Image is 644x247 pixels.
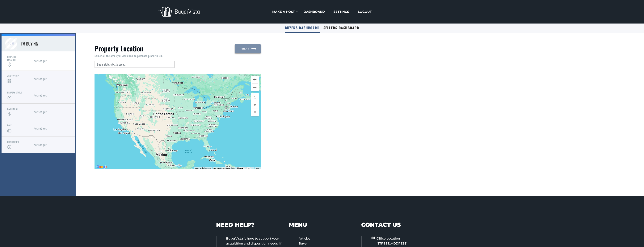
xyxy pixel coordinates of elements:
img: info.e2db7879.svg [7,145,11,149]
h4: NEED HELP? [216,221,283,228]
button: Zoom in [251,76,259,83]
img: Google [95,164,108,169]
a: Articles [299,237,310,240]
a: Buyers Dashboard [285,24,320,33]
div: I’m buying [21,41,38,46]
div: Buying Pitch [7,141,23,144]
div: Role [7,124,23,127]
h3: Property Location [95,44,162,52]
a: Open this area in Google Maps (opens a new window) [95,164,108,169]
button: Map Scale: 500 km per 54 pixels [236,167,254,169]
a: Buyer [299,242,308,245]
img: home.c3d2b289.svg [7,95,11,100]
h4: CONTACT US [361,221,428,228]
div: Investment [7,107,23,110]
span: Map data ©2025 Google, INEGI [213,167,234,170]
a: settings [334,10,349,14]
div: Property location [7,55,23,61]
a: Dashboard [304,10,325,14]
div: Not set, yet [34,143,72,147]
img: map-pin.3be0a46a.svg [7,63,11,67]
div: Propery status [7,91,23,94]
img: BeyerVista logotype [158,7,200,17]
div: Not set, yet [34,93,72,97]
button: Next [235,44,261,53]
input: Buy in state, city, zip code... [95,61,175,68]
a: Sellers Dashboard [323,24,359,33]
img: dollar-sign.2d00d80d.svg [7,112,11,116]
div: Select all the areas you would like to purchase properties in [95,54,162,58]
button: Keyboard shortcuts [195,167,211,170]
h4: MENU [289,221,356,228]
img: briefcase.c347e35e.svg [7,128,11,133]
span: 500 km [237,167,242,170]
a: Terms (opens in new tab) [255,167,259,170]
a: Make a post [272,10,295,14]
div: Not set, yet [34,110,72,114]
button: Zoom out [251,84,259,91]
div: Not set, yet [34,59,72,63]
div: Not set, yet [34,126,72,130]
a: Logout [358,10,372,14]
img: grid.94b70b9b.svg [7,79,11,83]
div: Not set, yet [34,77,72,81]
div: Asset Туре [7,75,23,78]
